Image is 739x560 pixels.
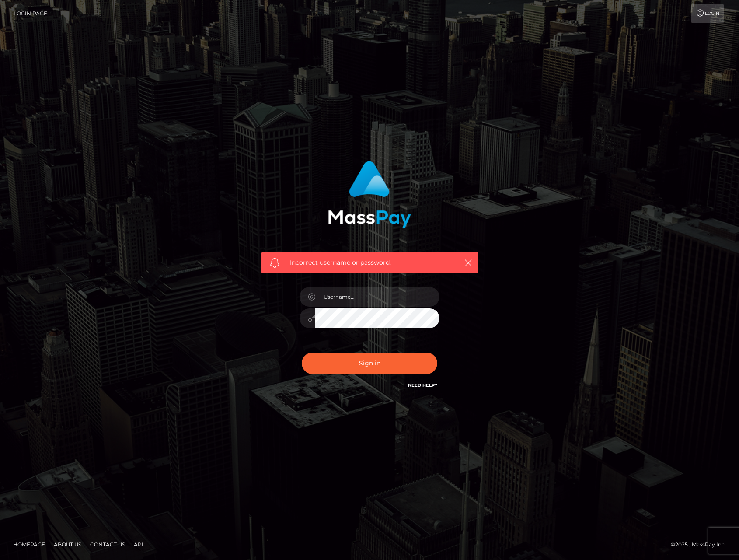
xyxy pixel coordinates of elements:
[50,538,85,551] a: About Us
[691,4,724,23] a: Login
[671,540,732,549] div: © 2025 , MassPay Inc.
[328,161,411,228] img: MassPay Login
[290,258,450,267] span: Incorrect username or password.
[130,538,147,551] a: API
[408,382,437,388] a: Need Help?
[302,353,437,374] button: Sign in
[14,4,47,23] a: Login Page
[87,538,129,551] a: Contact Us
[10,538,49,551] a: Homepage
[315,287,439,307] input: Username...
